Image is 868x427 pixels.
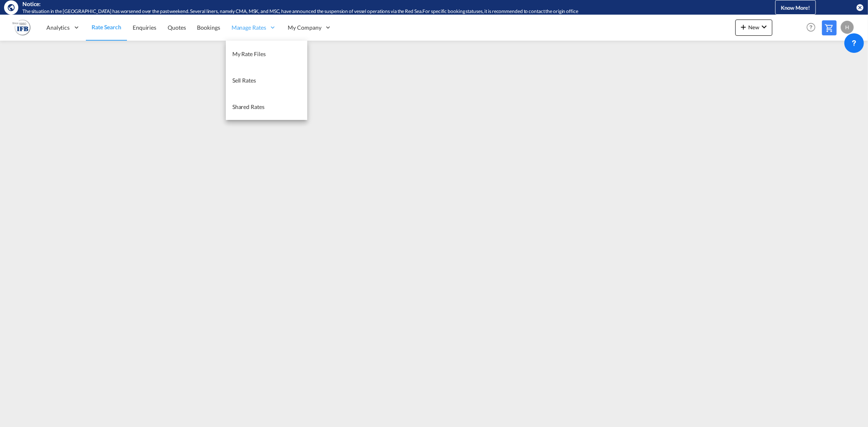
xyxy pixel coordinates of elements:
span: Manage Rates [232,24,266,32]
span: Analytics [46,24,70,32]
span: My Rate Files [232,50,266,57]
a: Shared Rates [226,94,307,120]
span: New [739,24,769,30]
a: My Rate Files [226,41,307,67]
div: The situation in the Red Sea has worsened over the past weekend. Several liners, namely CMA, MSK,... [22,8,735,15]
span: Rate Search [92,24,121,30]
button: icon-close-circle [856,3,864,11]
div: Analytics [41,14,86,41]
span: Quotes [168,24,186,31]
span: Bookings [197,24,220,31]
span: Enquiries [133,24,156,31]
button: icon-plus 400-fgNewicon-chevron-down [735,20,772,36]
a: Quotes [162,14,191,41]
md-icon: icon-plus 400-fg [739,22,748,32]
div: Help [804,20,822,35]
a: Enquiries [127,14,162,41]
md-icon: icon-earth [7,3,15,11]
a: Rate Search [86,14,127,41]
md-icon: icon-chevron-down [759,22,769,32]
div: H [841,21,854,34]
span: Know More! [781,4,810,11]
span: My Company [288,24,321,32]
a: Sell Rates [226,67,307,94]
div: My Company [282,14,338,41]
img: b628ab10256c11eeb52753acbc15d091.png [12,18,31,37]
span: Help [804,20,818,34]
a: Bookings [192,14,226,41]
span: Sell Rates [232,77,256,84]
span: Shared Rates [232,103,265,110]
div: Manage Rates [226,14,282,41]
